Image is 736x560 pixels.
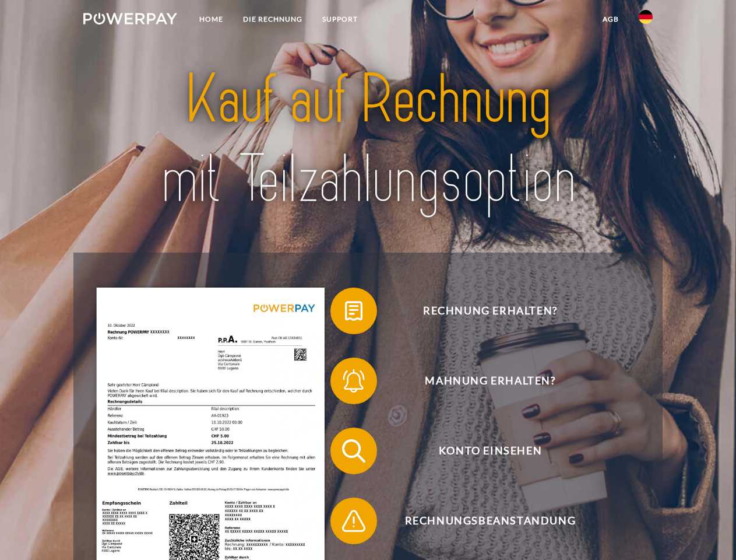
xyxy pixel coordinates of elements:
button: Rechnung erhalten? [330,288,633,334]
button: Rechnungsbeanstandung [330,498,633,544]
a: DIE RECHNUNG [233,9,312,30]
img: de [639,10,653,24]
a: agb [593,9,629,30]
img: qb_warning.svg [339,506,368,535]
a: Home [189,9,233,30]
span: Rechnung erhalten? [347,288,633,334]
a: SUPPORT [312,9,368,30]
button: Mahnung erhalten? [330,358,633,404]
img: logo-powerpay-white.svg [83,13,177,24]
img: qb_bill.svg [339,296,368,325]
span: Rechnungsbeanstandung [347,498,633,544]
button: Konto einsehen [330,428,633,474]
img: title-powerpay_de.svg [111,56,625,223]
img: qb_search.svg [339,436,368,466]
span: Konto einsehen [347,428,633,474]
span: Mahnung erhalten? [347,358,633,404]
img: qb_bell.svg [339,366,368,395]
